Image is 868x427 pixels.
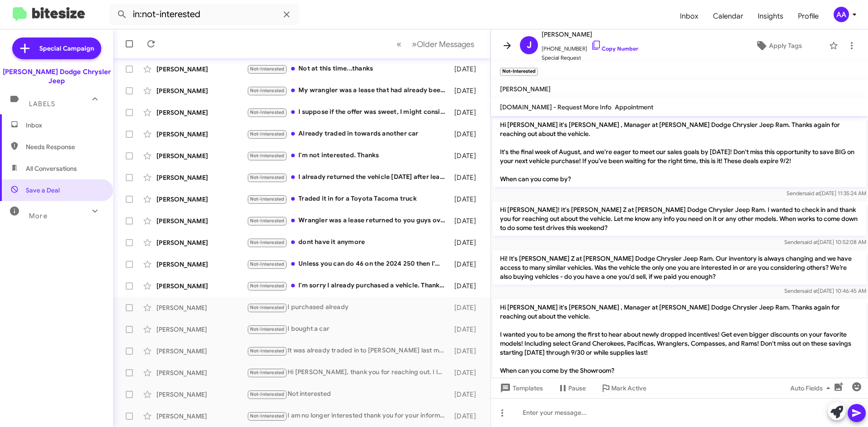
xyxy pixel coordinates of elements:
div: [PERSON_NAME] [156,347,247,356]
div: [PERSON_NAME] [156,173,247,182]
div: It was already traded in to [PERSON_NAME] last month [247,346,450,356]
span: said at [804,190,820,197]
button: Pause [550,380,593,396]
span: » [412,38,417,50]
div: I'm not interested. Thanks [247,150,450,161]
span: [DOMAIN_NAME] - Request More Info [500,103,611,111]
span: Not-Interested [250,153,285,159]
div: My wrangler was a lease that had already been turned back in [247,85,450,96]
span: Not-Interested [250,326,285,332]
div: [DATE] [450,390,483,399]
span: Templates [498,380,543,396]
button: Auto Fields [783,380,841,396]
span: [PERSON_NAME] [542,29,638,40]
div: [PERSON_NAME] [156,195,247,204]
span: All Conversations [26,164,77,173]
nav: Page navigation example [392,35,480,53]
span: Not-Interested [250,305,285,310]
a: Profile [791,3,826,29]
div: Already traded in towards another car [247,129,450,139]
div: Not at this time...thanks [247,64,450,74]
div: [PERSON_NAME] [156,282,247,291]
span: Inbox [26,121,103,130]
span: [PHONE_NUMBER] [542,40,638,53]
div: I'm sorry I already purchased a vehicle. Thank you. [247,281,450,291]
div: [DATE] [450,325,483,334]
a: Calendar [706,3,750,29]
div: Hi [PERSON_NAME], thank you for reaching out. I learned the car I was asking about sold. Thank you. [247,367,450,378]
div: [PERSON_NAME] [156,260,247,269]
div: [DATE] [450,216,483,225]
p: Hi [PERSON_NAME] it's [PERSON_NAME] , Manager at [PERSON_NAME] Dodge Chrysler Jeep Ram. Thanks ag... [493,117,866,187]
a: Special Campaign [12,38,101,59]
span: Needs Response [26,142,103,151]
span: Not-Interested [250,174,285,180]
div: [PERSON_NAME] [156,65,247,74]
div: Unless you can do 46 on the 2024 250 then I'm all good [247,259,450,269]
span: Not-Interested [250,261,285,267]
div: [DATE] [450,86,483,95]
span: Not-Interested [250,348,285,354]
span: Not-Interested [250,370,285,375]
span: Not-Interested [250,391,285,397]
span: Not-Interested [250,66,285,72]
div: [DATE] [450,347,483,356]
span: Sender [DATE] 10:52:08 AM [784,239,866,245]
div: I suppose if the offer was sweet, I might consider, but I no longer live in [GEOGRAPHIC_DATA]... [247,107,450,117]
span: Apply Tags [769,38,802,54]
span: J [527,38,532,52]
button: Next [406,35,480,53]
small: Not-Interested [500,68,538,76]
div: [PERSON_NAME] [156,325,247,334]
span: Special Request [542,53,638,62]
div: I purchased already [247,302,450,313]
div: [PERSON_NAME] [156,151,247,160]
span: Not-Interested [250,131,285,137]
button: Mark Active [593,380,654,396]
span: Sender [DATE] 10:46:45 AM [784,287,866,294]
div: [PERSON_NAME] [156,412,247,421]
span: Mark Active [611,380,646,396]
span: « [396,38,401,50]
div: [DATE] [450,195,483,204]
div: [PERSON_NAME] [156,86,247,95]
span: Not-Interested [250,88,285,94]
div: [DATE] [450,282,483,291]
span: Not-Interested [250,109,285,115]
span: Auto Fields [790,380,834,396]
div: [DATE] [450,151,483,160]
span: Not-Interested [250,218,285,224]
div: [DATE] [450,412,483,421]
div: I already returned the vehicle [DATE] after lease end . [247,172,450,183]
p: Hi [PERSON_NAME] it's [PERSON_NAME] , Manager at [PERSON_NAME] Dodge Chrysler Jeep Ram. Thanks ag... [493,299,866,379]
button: Previous [391,35,407,53]
span: Not-Interested [250,413,285,419]
a: Inbox [673,3,706,29]
span: said at [802,287,818,294]
div: I am no longer interested thank you for your information [247,411,450,421]
span: Not-Interested [250,196,285,202]
div: [DATE] [450,368,483,377]
div: Not interested [247,389,450,399]
div: [DATE] [450,303,483,312]
span: Save a Deal [26,186,60,195]
div: dont have it anymore [247,237,450,248]
span: said at [802,239,818,245]
input: Search [109,4,299,25]
div: [PERSON_NAME] [156,303,247,312]
div: [DATE] [450,173,483,182]
span: Special Campaign [39,44,94,53]
p: Hi [PERSON_NAME]! It's [PERSON_NAME] Z at [PERSON_NAME] Dodge Chrysler Jeep Ram. I wanted to chec... [493,202,866,236]
span: Sender [DATE] 11:35:24 AM [787,190,866,197]
p: Hi! It's [PERSON_NAME] Z at [PERSON_NAME] Dodge Chrysler Jeep Ram. Our inventory is always changi... [493,250,866,285]
a: Insights [750,3,791,29]
div: [DATE] [450,130,483,139]
div: I bought a car [247,324,450,334]
span: Older Messages [417,39,474,49]
button: Templates [491,380,550,396]
div: [DATE] [450,260,483,269]
button: Apply Tags [732,38,825,54]
div: [PERSON_NAME] [156,390,247,399]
